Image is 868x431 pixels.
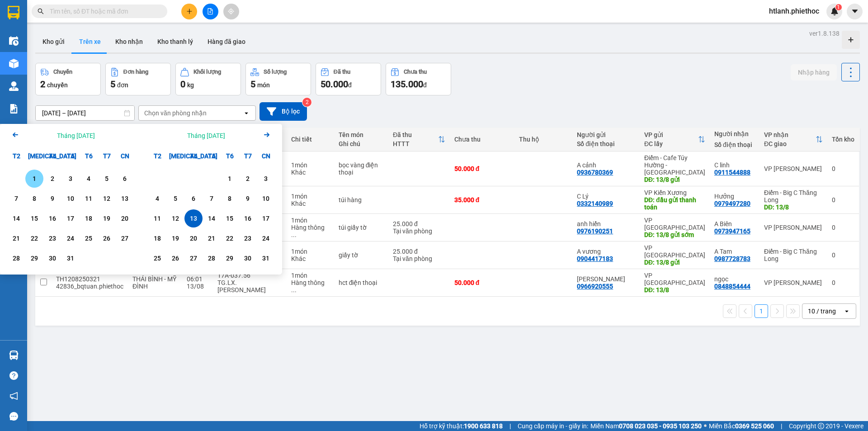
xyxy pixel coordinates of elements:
div: Choose Thứ Ba, tháng 07 15 2025. It's available. [25,209,43,227]
div: Người gửi [577,131,635,138]
div: 29 [28,253,41,264]
div: Choose Thứ Tư, tháng 07 2 2025. It's available. [43,170,61,188]
div: 18 [151,233,164,244]
div: 18 [82,213,95,224]
div: 10 [259,193,272,204]
span: món [257,81,270,89]
div: 25 [82,233,95,244]
svg: open [843,308,850,315]
div: Choose Thứ Năm, tháng 07 31 2025. It's available. [61,249,80,267]
div: Choose Thứ Ba, tháng 07 1 2025. It's available. [25,170,43,188]
div: Khác [291,169,329,176]
div: 0973947165 [714,227,750,235]
div: Chưa thu [454,136,510,143]
div: 0848854444 [714,283,750,290]
div: túi hàng [339,196,384,204]
img: icon-new-feature [830,7,839,15]
input: Tìm tên, số ĐT hoặc mã đơn [50,6,156,16]
div: Số lượng [264,69,287,75]
button: plus [181,4,197,19]
div: Choose Chủ Nhật, tháng 08 3 2025. It's available. [257,170,275,188]
div: 26 [169,253,182,264]
div: Chưa thu [404,69,427,75]
div: Ghi chú [339,140,384,147]
div: 1 món [291,272,329,279]
div: Tồn kho [832,136,854,143]
div: Choose Thứ Hai, tháng 08 25 2025. It's available. [148,249,166,267]
div: 22 [223,233,236,244]
div: 16 [46,213,59,224]
div: T7 [239,147,257,165]
span: 135.000 [391,79,423,90]
div: CN [116,147,134,165]
img: logo-vxr [8,6,19,19]
div: 11 [151,213,164,224]
div: Choose Thứ Năm, tháng 08 7 2025. It's available. [203,189,221,208]
button: aim [223,4,239,19]
div: 1 [28,173,41,184]
div: 7 [10,193,23,204]
div: Choose Thứ Ba, tháng 08 19 2025. It's available. [166,229,184,247]
div: 23 [241,233,254,244]
div: Choose Thứ Tư, tháng 07 30 2025. It's available. [43,249,61,267]
div: 8 [28,193,41,204]
div: 7 [205,193,218,204]
img: solution-icon [9,104,19,114]
div: Choose Chủ Nhật, tháng 08 31 2025. It's available. [257,249,275,267]
div: Choose Thứ Năm, tháng 08 28 2025. It's available. [203,249,221,267]
div: 4 [151,193,164,204]
div: VP Kiến Xương [644,189,705,196]
div: Khác [291,255,329,262]
div: 2 [241,173,254,184]
div: Hàng thông thường [291,224,329,238]
span: đơn [117,81,128,89]
div: Choose Thứ Hai, tháng 07 14 2025. It's available. [7,209,25,227]
div: C linh [714,161,755,169]
div: 20 [187,233,200,244]
div: 25.000 đ [393,220,445,227]
div: 19 [100,213,113,224]
button: Chưa thu135.000đ [386,63,451,95]
div: Choose Thứ Sáu, tháng 07 25 2025. It's available. [80,229,98,247]
div: Choose Thứ Ba, tháng 07 8 2025. It's available. [25,189,43,208]
div: 0976190251 [577,227,613,235]
div: T6 [80,147,98,165]
div: Choose Thứ Bảy, tháng 08 9 2025. It's available. [239,189,257,208]
div: ver 1.8.138 [809,28,840,38]
div: túi giấy tờ [339,224,384,231]
div: 3 [259,173,272,184]
button: 1 [755,304,768,318]
div: 17A-037.56 [217,272,283,279]
div: DĐ: đầu gửi thanh toán [644,196,705,211]
div: T4 [43,147,61,165]
button: Đơn hàng5đơn [105,63,171,95]
div: Thu hộ [519,136,568,143]
svg: open [243,109,250,117]
div: DĐ: 13/8 [644,286,705,294]
div: T2 [7,147,25,165]
div: 0911544888 [714,169,750,176]
div: anh hiển [577,220,635,227]
div: 17 [259,213,272,224]
div: Choose Thứ Sáu, tháng 08 1 2025. It's available. [221,170,239,188]
div: 0979497280 [714,200,750,207]
div: Số điện thoại [714,141,755,148]
span: | [509,421,511,431]
div: 6 [187,193,200,204]
div: [MEDICAL_DATA] [166,147,184,165]
div: 1 món [291,193,329,200]
div: 26 [100,233,113,244]
div: 25.000 đ [393,248,445,255]
div: 0332140989 [577,200,613,207]
div: Tháng [DATE] [187,131,225,140]
span: kg [187,81,194,89]
div: Choose Thứ Ba, tháng 08 12 2025. It's available. [166,209,184,227]
div: 31 [64,253,77,264]
svg: Arrow Left [10,129,21,140]
span: 0 [180,79,185,90]
span: 50.000 [321,79,348,90]
div: 1 món [291,161,329,169]
div: TG.LX.[PERSON_NAME] [217,279,283,294]
div: 31 [259,253,272,264]
div: 3 [64,173,77,184]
